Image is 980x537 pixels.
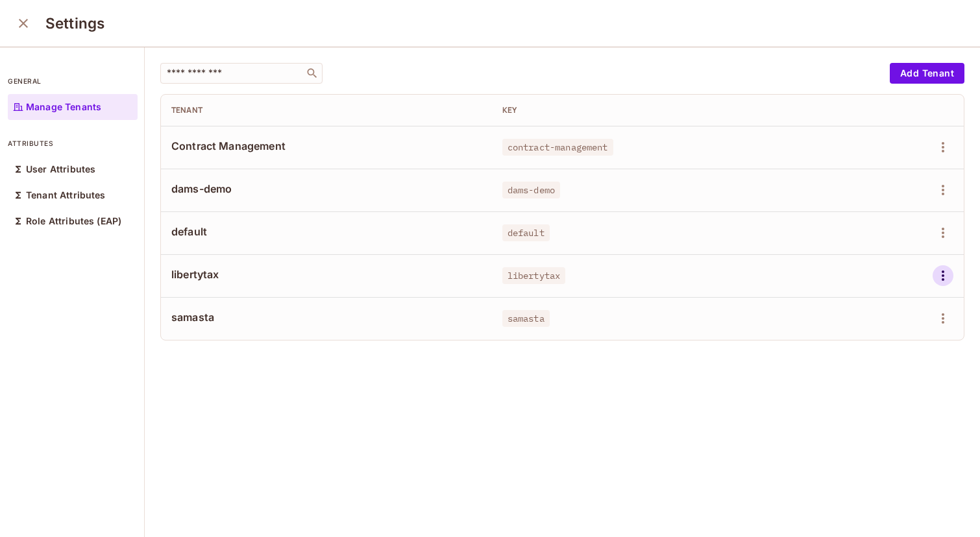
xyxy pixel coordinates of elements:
div: Tenant [171,105,482,115]
span: default [171,224,482,239]
p: Role Attributes (EAP) [26,216,121,226]
span: dams-demo [171,182,482,196]
p: Tenant Attributes [26,190,106,200]
p: Manage Tenants [26,102,101,112]
span: libertytax [502,267,566,284]
span: Contract Management [171,139,482,153]
span: samasta [502,310,550,327]
p: User Attributes [26,164,95,174]
span: samasta [171,310,482,324]
span: contract-management [502,139,613,156]
h3: Settings [45,14,104,32]
p: general [8,76,138,86]
button: Add Tenant [890,63,964,84]
button: close [10,10,36,36]
p: attributes [8,138,138,149]
span: dams-demo [502,182,560,198]
span: default [502,224,550,241]
div: Key [502,105,813,115]
span: libertytax [171,267,482,281]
